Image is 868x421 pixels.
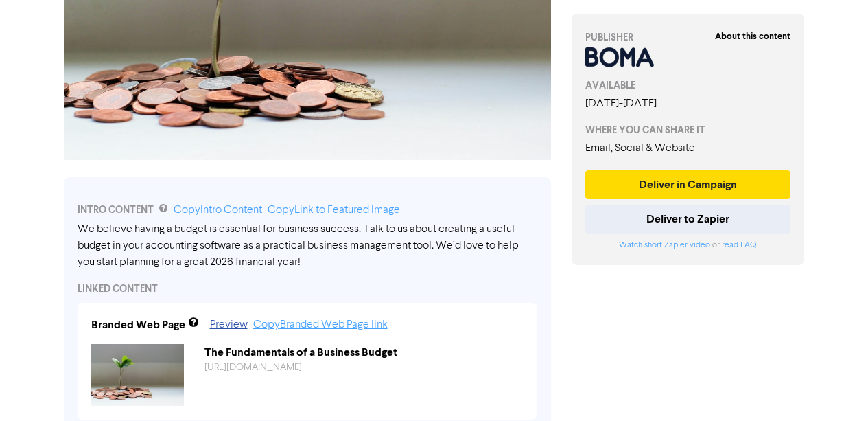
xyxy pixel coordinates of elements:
button: Deliver to Zapier [585,205,791,234]
div: Branded Web Page [91,317,185,333]
a: Copy Intro Content [174,205,262,216]
strong: About this content [715,31,790,42]
div: PUBLISHER [585,30,791,45]
a: [URL][DOMAIN_NAME] [204,363,302,372]
div: LINKED CONTENT [78,282,537,296]
button: Deliver in Campaign [585,170,791,199]
a: Preview [210,319,248,330]
a: Copy Link to Featured Image [268,205,400,216]
iframe: Chat Widget [799,355,868,421]
div: [DATE] - [DATE] [585,95,791,112]
div: AVAILABLE [585,78,791,93]
a: Watch short Zapier video [619,241,710,249]
div: INTRO CONTENT [78,202,537,218]
div: or [585,239,791,251]
div: WHERE YOU CAN SHARE IT [585,123,791,137]
div: The Fundamentals of a Business Budget [194,344,534,361]
div: We believe having a budget is essential for business success. Talk to us about creating a useful ... [78,221,537,271]
a: read FAQ [722,241,756,249]
div: Email, Social & Website [585,140,791,157]
a: Copy Branded Web Page link [253,319,388,330]
div: https://public2.bomamarketing.com/cp/6MfZqZwwN1uMqkN9CoOZhu?sa=B0RGT8F1 [194,361,534,375]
